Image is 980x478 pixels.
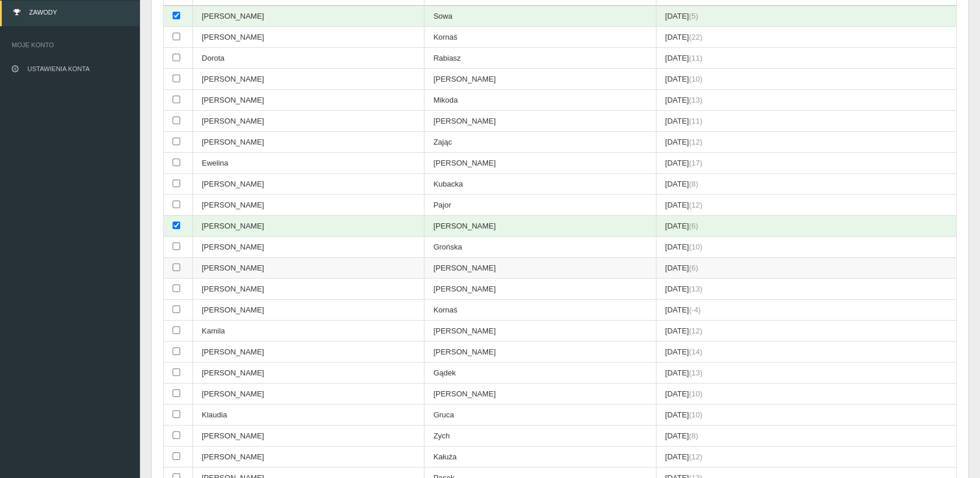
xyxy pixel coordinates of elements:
td: [PERSON_NAME] [193,111,424,132]
td: [PERSON_NAME] [193,342,424,363]
span: (17) [689,159,702,167]
td: Kornaś [424,27,656,48]
td: [DATE] [656,48,956,69]
td: Zając [424,132,656,153]
td: [DATE] [656,237,956,258]
td: [DATE] [656,342,956,363]
span: Zawody [29,9,57,16]
td: [DATE] [656,6,956,27]
td: [DATE] [656,279,956,300]
td: [PERSON_NAME] [193,300,424,321]
span: (11) [689,117,702,125]
td: [PERSON_NAME] [193,384,424,405]
span: (6) [689,222,698,230]
td: [PERSON_NAME] [193,258,424,279]
span: (11) [689,54,702,62]
td: [DATE] [656,363,956,384]
td: Gądek [424,363,656,384]
td: [DATE] [656,300,956,321]
td: Kornaś [424,300,656,321]
td: [PERSON_NAME] [424,342,656,363]
td: Grońska [424,237,656,258]
td: [PERSON_NAME] [424,153,656,174]
span: (-4) [689,305,701,314]
td: Ewelina [193,153,424,174]
td: Pajor [424,195,656,216]
td: [DATE] [656,132,956,153]
span: (8) [689,180,698,188]
span: (13) [689,284,702,293]
span: (10) [689,75,702,83]
span: Ustawienia konta [27,65,90,72]
td: Kamila [193,321,424,342]
span: (6) [689,263,698,272]
td: [DATE] [656,195,956,216]
td: [DATE] [656,111,956,132]
span: (10) [689,242,702,251]
span: (5) [689,12,698,20]
td: [DATE] [656,153,956,174]
td: [DATE] [656,426,956,447]
td: Mikoda [424,90,656,111]
td: Rabiasz [424,48,656,69]
span: (12) [689,138,702,146]
span: Moje konto [12,39,128,51]
span: (10) [689,389,702,398]
td: Dorota [193,48,424,69]
td: [PERSON_NAME] [193,132,424,153]
td: [PERSON_NAME] [193,216,424,237]
td: [PERSON_NAME] [193,279,424,300]
span: (13) [689,96,702,104]
td: Zych [424,426,656,447]
td: [PERSON_NAME] [193,174,424,195]
td: [DATE] [656,321,956,342]
td: [DATE] [656,27,956,48]
td: [PERSON_NAME] [193,69,424,90]
td: [PERSON_NAME] [193,447,424,468]
td: [PERSON_NAME] [193,237,424,258]
td: [PERSON_NAME] [193,363,424,384]
td: [DATE] [656,384,956,405]
span: (12) [689,326,702,335]
td: [PERSON_NAME] [424,279,656,300]
td: [PERSON_NAME] [193,6,424,27]
td: Kubacka [424,174,656,195]
span: (12) [689,452,702,461]
td: [PERSON_NAME] [424,258,656,279]
td: [PERSON_NAME] [424,321,656,342]
td: [DATE] [656,90,956,111]
span: (12) [689,201,702,209]
td: [PERSON_NAME] [193,426,424,447]
td: [PERSON_NAME] [424,384,656,405]
span: (14) [689,347,702,356]
td: Klaudia [193,405,424,426]
span: (10) [689,410,702,419]
td: [PERSON_NAME] [424,216,656,237]
td: [PERSON_NAME] [193,27,424,48]
td: [DATE] [656,69,956,90]
td: [DATE] [656,405,956,426]
span: (8) [689,431,698,440]
td: Kałuża [424,447,656,468]
td: Gruca [424,405,656,426]
td: [DATE] [656,174,956,195]
td: [PERSON_NAME] [424,69,656,90]
td: [PERSON_NAME] [193,90,424,111]
td: [PERSON_NAME] [193,195,424,216]
span: (13) [689,368,702,377]
td: Sowa [424,6,656,27]
span: (22) [689,33,702,41]
td: [PERSON_NAME] [424,111,656,132]
td: [DATE] [656,258,956,279]
td: [DATE] [656,216,956,237]
td: [DATE] [656,447,956,468]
